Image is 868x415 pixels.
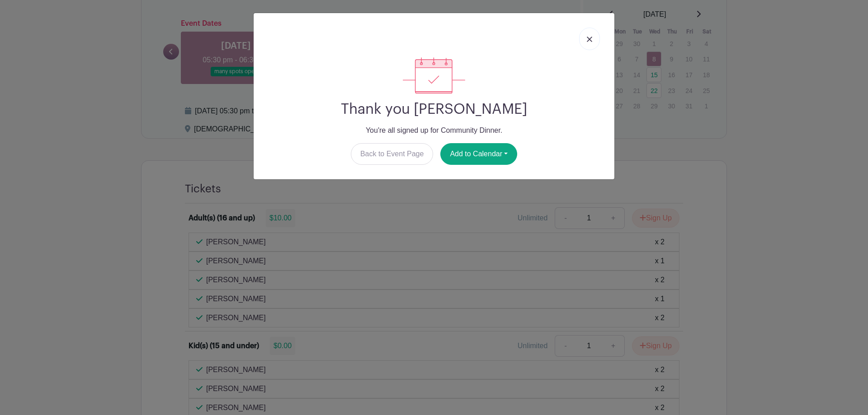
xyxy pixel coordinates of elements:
h2: Thank you [PERSON_NAME] [261,101,607,118]
img: close_button-5f87c8562297e5c2d7936805f587ecaba9071eb48480494691a3f1689db116b3.svg [587,37,592,42]
img: signup_complete-c468d5dda3e2740ee63a24cb0ba0d3ce5d8a4ecd24259e683200fb1569d990c8.svg [403,57,465,93]
p: You're all signed up for Community Dinner. [261,125,607,136]
button: Add to Calendar [440,143,517,165]
a: Back to Event Page [351,143,434,165]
